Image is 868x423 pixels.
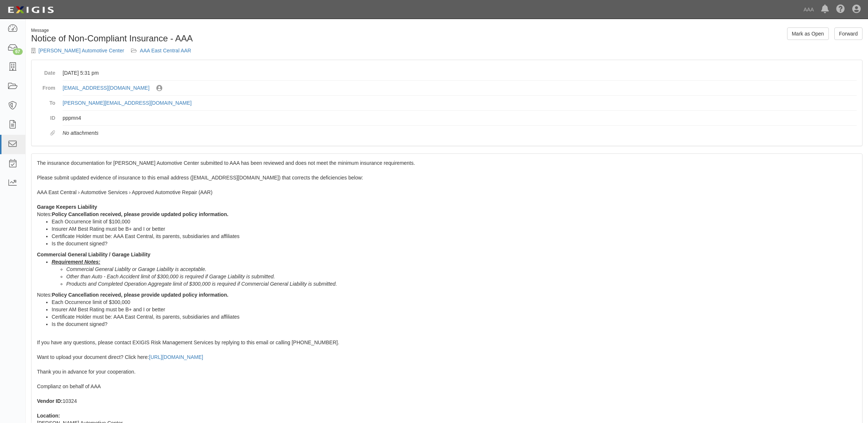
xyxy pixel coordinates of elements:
dt: From [37,81,55,92]
a: [EMAIL_ADDRESS][DOMAIN_NAME] [63,85,149,91]
div: 67 [13,48,23,55]
li: Products and Completed Operation Aggregate limit of $300,000 is required if Commercial General Li... [66,280,857,287]
a: [URL][DOMAIN_NAME] [149,354,203,360]
li: Other than Auto - Each Accident limit of $300,000 is required if Garage Liability is submitted. [66,273,857,280]
li: Commercial General Liablity or Garage Liability is acceptable. [66,266,857,273]
b: Vendor ID: [37,398,63,404]
i: Help Center - Complianz [836,5,845,14]
div: Notes: [37,211,857,218]
b: Policy Cancellation received, please provide updated policy information. [52,211,228,217]
li: Is the document signed? [52,320,857,328]
em: No attachments [63,130,98,136]
li: Certificate Holder must be: AAA East Central, its parents, subsidiaries and affiliates [52,233,857,240]
dt: ID [37,111,55,122]
a: AAA [800,2,817,17]
i: Sent by Karla Escamilla [156,85,162,92]
strong: Commercial General Liability / Garage Liability [37,252,150,257]
a: Mark as Open [787,27,829,40]
a: [PERSON_NAME] Automotive Center [38,48,124,53]
strong: Garage Keepers Liability [37,204,97,210]
h1: Notice of Non-Compliant Insurance - AAA [31,34,442,43]
a: [PERSON_NAME][EMAIL_ADDRESS][DOMAIN_NAME] [63,100,191,106]
li: Certificate Holder must be: AAA East Central, its parents, subsidiaries and affiliates [52,313,857,320]
b: Policy Cancellation received, please provide updated policy information. [52,292,228,298]
a: AAA East Central AAR [140,48,191,53]
a: Forward [834,27,863,40]
div: Message [31,27,442,34]
img: logo-5460c22ac91f19d4615b14bd174203de0afe785f0fc80cf4dbbc73dc1793850b.png [5,3,56,16]
li: Is the document signed? [52,240,857,247]
dd: [DATE] 5:31 pm [63,66,857,81]
li: Insurer AM Best Rating must be B+ and I or better [52,225,857,233]
b: Location: [37,413,60,419]
div: Notes: [37,291,857,298]
b: Requirement Notes: [52,259,100,265]
dd: pppmn4 [63,111,857,126]
li: Each Occurrence limit of $100,000 [52,218,857,225]
dt: To [37,96,55,107]
dt: Date [37,66,55,77]
li: Insurer AM Best Rating must be B+ and I or better [52,306,857,313]
i: Attachments [50,131,55,136]
li: Each Occurrence limit of $300,000 [52,298,857,306]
